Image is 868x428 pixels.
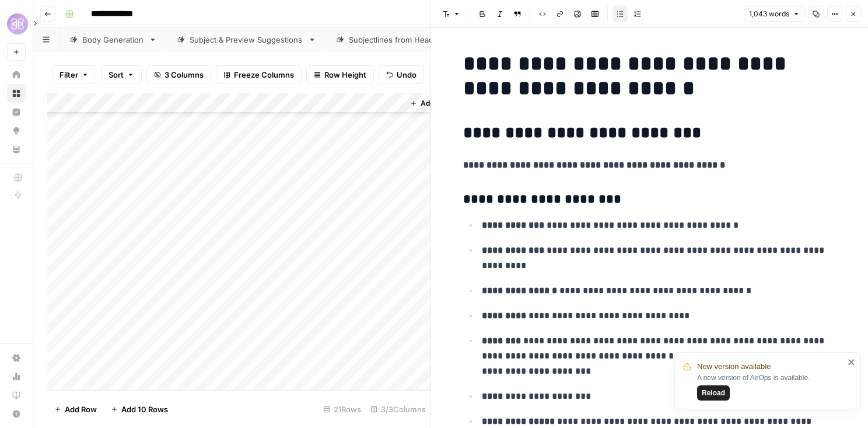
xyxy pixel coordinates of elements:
button: Add Column [405,96,466,111]
span: Filter [60,69,78,81]
a: Usage [7,367,26,386]
span: Add Column [421,98,461,109]
span: 3 Columns [164,69,204,81]
span: 1,043 words [749,9,789,19]
button: Add Row [47,400,104,419]
button: 1,043 words [744,6,805,22]
div: 21 Rows [318,400,366,419]
span: Sort [108,69,124,81]
a: Home [7,65,26,84]
button: Row Height [306,65,374,84]
button: Workspace: HoneyLove [7,9,26,39]
span: Undo [397,69,416,81]
a: Your Data [7,140,26,159]
div: Subject & Preview Suggestions [190,34,303,46]
div: Subjectlines from Header + Copy [349,34,470,46]
span: Add Row [65,403,97,415]
span: Freeze Columns [234,69,294,81]
div: Body Generation [82,34,144,46]
button: Undo [379,65,424,84]
img: HoneyLove Logo [7,13,28,34]
button: Add 10 Rows [104,400,175,419]
a: Opportunities [7,121,26,140]
button: Freeze Columns [216,65,302,84]
a: Browse [7,84,26,103]
button: Sort [101,65,142,84]
div: A new version of AirOps is available. [697,373,844,401]
button: close [848,357,856,367]
span: New version available [697,361,771,373]
a: Insights [7,103,26,121]
a: Subject & Preview Suggestions [167,28,326,51]
span: Reload [702,388,725,398]
button: Help + Support [7,405,26,423]
button: Reload [697,385,730,401]
a: Learning Hub [7,386,26,405]
a: Body Generation [60,28,167,51]
a: Settings [7,349,26,367]
button: 3 Columns [146,65,211,84]
button: Filter [52,65,96,84]
span: Row Height [324,69,366,81]
a: Subjectlines from Header + Copy [326,28,493,51]
div: 3/3 Columns [366,400,430,419]
span: Add 10 Rows [121,403,168,415]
